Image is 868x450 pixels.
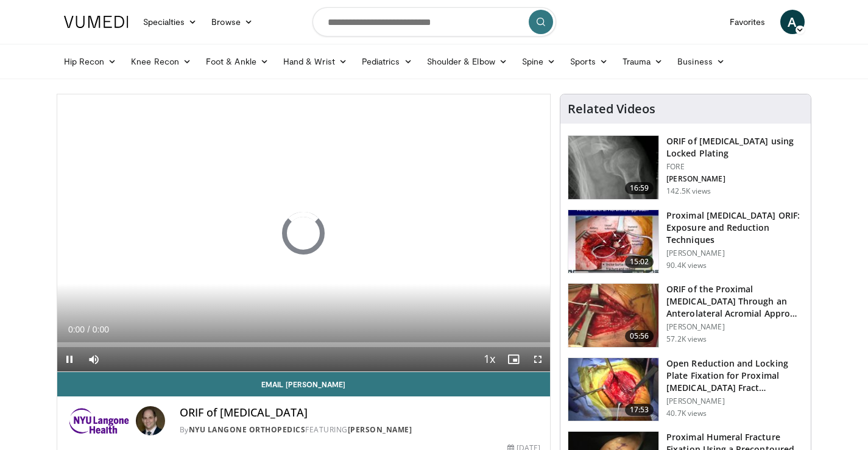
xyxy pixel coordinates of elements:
[355,49,420,74] a: Pediatrics
[136,406,165,435] img: Avatar
[57,49,124,74] a: Hip Recon
[666,209,803,246] h3: Proximal [MEDICAL_DATA] ORIF: Exposure and Reduction Techniques
[568,283,803,348] a: 05:56 ORIF of the Proximal [MEDICAL_DATA] Through an Anterolateral Acromial Appro… [PERSON_NAME] ...
[670,49,732,74] a: Business
[666,186,711,196] p: 142.5K views
[276,49,355,74] a: Hand & Wrist
[666,396,803,406] p: [PERSON_NAME]
[57,347,82,371] button: Pause
[64,16,129,28] img: VuMedi Logo
[136,10,205,34] a: Specialties
[666,334,707,344] p: 57.2K views
[666,135,803,160] h3: ORIF of [MEDICAL_DATA] using Locked Plating
[515,49,563,74] a: Spine
[88,325,90,334] span: /
[57,342,551,347] div: Progress Bar
[67,406,131,435] img: NYU Langone Orthopedics
[568,135,803,200] a: 16:59 ORIF of [MEDICAL_DATA] using Locked Plating FORE [PERSON_NAME] 142.5K views
[780,10,805,34] a: A
[563,49,615,74] a: Sports
[189,424,306,435] a: NYU Langone Orthopedics
[625,330,654,342] span: 05:56
[57,372,551,396] a: Email [PERSON_NAME]
[420,49,515,74] a: Shoulder & Elbow
[568,284,658,347] img: gardner_3.png.150x105_q85_crop-smart_upscale.jpg
[625,404,654,416] span: 17:53
[568,102,655,116] h4: Related Videos
[180,424,540,435] div: By FEATURING
[501,347,526,371] button: Enable picture-in-picture mode
[666,261,707,270] p: 90.4K views
[722,10,773,34] a: Favorites
[666,162,803,172] p: FORE
[625,182,654,194] span: 16:59
[124,49,199,74] a: Knee Recon
[568,210,658,273] img: gardener_hum_1.png.150x105_q85_crop-smart_upscale.jpg
[82,347,106,371] button: Mute
[204,10,260,34] a: Browse
[568,357,803,422] a: 17:53 Open Reduction and Locking Plate Fixation for Proximal [MEDICAL_DATA] Fract… [PERSON_NAME] ...
[199,49,276,74] a: Foot & Ankle
[526,347,550,371] button: Fullscreen
[666,248,803,258] p: [PERSON_NAME]
[57,94,551,372] video-js: Video Player
[477,347,501,371] button: Playback Rate
[615,49,671,74] a: Trauma
[568,209,803,274] a: 15:02 Proximal [MEDICAL_DATA] ORIF: Exposure and Reduction Techniques [PERSON_NAME] 90.4K views
[312,7,556,37] input: Search topics, interventions
[666,409,707,418] p: 40.7K views
[666,357,803,394] h3: Open Reduction and Locking Plate Fixation for Proximal [MEDICAL_DATA] Fract…
[348,424,412,435] a: [PERSON_NAME]
[180,406,540,420] h4: ORIF of [MEDICAL_DATA]
[666,322,803,332] p: [PERSON_NAME]
[568,358,658,421] img: Q2xRg7exoPLTwO8X4xMDoxOjBzMTt2bJ.150x105_q85_crop-smart_upscale.jpg
[68,325,85,334] span: 0:00
[666,283,803,320] h3: ORIF of the Proximal [MEDICAL_DATA] Through an Anterolateral Acromial Appro…
[625,256,654,268] span: 15:02
[666,174,803,184] p: [PERSON_NAME]
[568,136,658,199] img: Mighell_-_Locked_Plating_for_Proximal_Humerus_Fx_100008672_2.jpg.150x105_q85_crop-smart_upscale.jpg
[93,325,109,334] span: 0:00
